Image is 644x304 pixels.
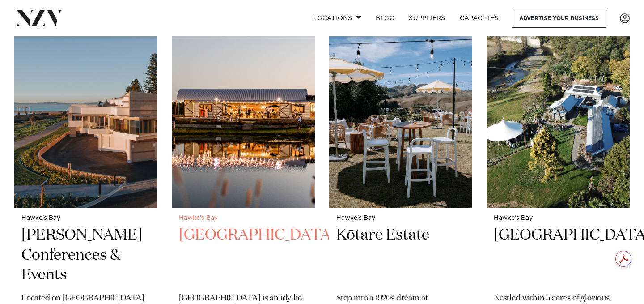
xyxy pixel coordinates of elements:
h2: [GEOGRAPHIC_DATA] [179,225,308,286]
a: Capacities [453,9,506,28]
small: Hawke's Bay [21,215,150,222]
h2: Kōtare Estate [336,225,465,286]
small: Hawke's Bay [336,215,465,222]
a: BLOG [369,9,402,28]
h2: [PERSON_NAME] Conferences & Events [21,225,150,286]
img: nzv-logo.png [14,10,63,26]
h2: [GEOGRAPHIC_DATA] [494,225,623,286]
a: Locations [306,9,369,28]
small: Hawke's Bay [494,215,623,222]
small: Hawke's Bay [179,215,308,222]
a: Advertise your business [512,9,606,28]
a: SUPPLIERS [402,9,452,28]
